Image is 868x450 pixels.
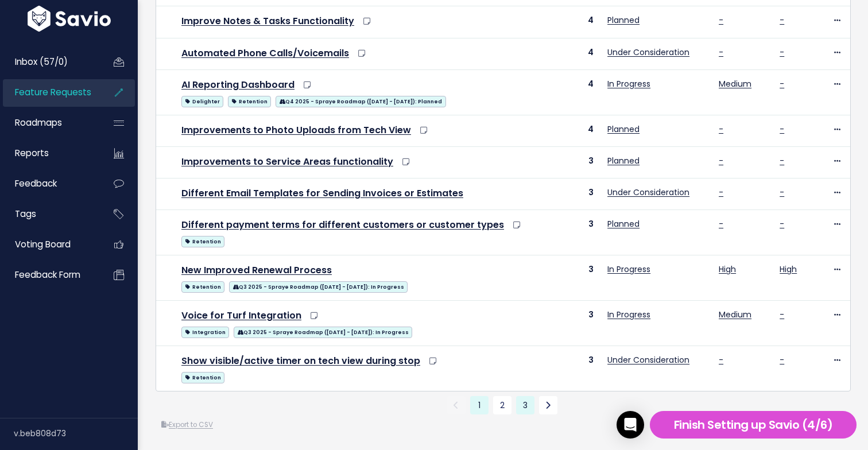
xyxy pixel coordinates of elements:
[537,210,600,255] td: 3
[181,187,463,200] a: Different Email Templates for Sending Invoices or Estimates
[181,309,301,322] a: Voice for Turf Integration
[181,218,504,231] a: Different payment terms for different customers or customer types
[516,396,534,414] a: 3
[234,324,412,339] a: Q3 2025 - Spraye Roadmap ([DATE] - [DATE]): In Progress
[161,420,213,429] a: Export to CSV
[537,255,600,301] td: 3
[607,263,650,275] a: In Progress
[14,418,138,448] div: v.beb808d73
[15,56,68,68] span: Inbox (57/0)
[15,269,80,281] span: Feedback form
[15,238,71,250] span: Voting Board
[719,123,723,135] a: -
[181,372,224,383] span: Retention
[181,155,393,168] a: Improvements to Service Areas functionality
[537,38,600,69] td: 4
[276,96,445,107] span: Q4 2025 - Spraye Roadmap ([DATE] - [DATE]): Planned
[3,140,95,166] a: Reports
[3,110,95,136] a: Roadmaps
[719,78,751,90] a: Medium
[181,236,224,247] span: Retention
[228,96,271,107] span: Retention
[181,324,229,339] a: Integration
[3,262,95,288] a: Feedback form
[607,14,640,26] a: Planned
[719,187,723,198] a: -
[181,281,224,293] span: Retention
[3,170,95,197] a: Feedback
[607,155,640,166] a: Planned
[607,187,689,198] a: Under Consideration
[780,46,784,58] a: -
[181,279,224,293] a: Retention
[617,411,644,439] div: Open Intercom Messenger
[607,218,640,230] a: Planned
[181,78,294,91] a: AI Reporting Dashboard
[780,354,784,366] a: -
[607,46,689,58] a: Under Consideration
[181,234,224,248] a: Retention
[537,301,600,346] td: 3
[719,309,751,320] a: Medium
[655,416,851,433] h5: Finish Setting up Savio (4/6)
[3,231,95,258] a: Voting Board
[181,96,223,107] span: Delighter
[719,155,723,166] a: -
[537,115,600,146] td: 4
[607,123,640,135] a: Planned
[537,346,600,391] td: 3
[719,46,723,58] a: -
[181,354,420,367] a: Show visible/active timer on tech view during stop
[780,78,784,90] a: -
[607,354,689,366] a: Under Consideration
[719,354,723,366] a: -
[181,46,349,60] a: Automated Phone Calls/Voicemails
[607,309,650,320] a: In Progress
[780,123,784,135] a: -
[537,6,600,38] td: 4
[181,370,224,384] a: Retention
[15,208,36,220] span: Tags
[181,327,229,338] span: Integration
[181,94,223,108] a: Delighter
[181,123,411,137] a: Improvements to Photo Uploads from Tech View
[719,263,736,275] a: High
[15,117,62,129] span: Roadmaps
[780,187,784,198] a: -
[719,218,723,230] a: -
[780,309,784,320] a: -
[181,263,332,277] a: New Improved Renewal Process
[780,263,797,275] a: High
[276,94,445,108] a: Q4 2025 - Spraye Roadmap ([DATE] - [DATE]): Planned
[493,396,511,414] a: 2
[3,49,95,75] a: Inbox (57/0)
[607,78,650,90] a: In Progress
[780,155,784,166] a: -
[229,279,408,293] a: Q3 2025 - Spraye Roadmap ([DATE] - [DATE]): In Progress
[229,281,408,293] span: Q3 2025 - Spraye Roadmap ([DATE] - [DATE]): In Progress
[3,201,95,227] a: Tags
[15,177,57,189] span: Feedback
[537,69,600,115] td: 4
[470,396,489,414] span: 1
[780,14,784,26] a: -
[15,147,49,159] span: Reports
[234,327,412,338] span: Q3 2025 - Spraye Roadmap ([DATE] - [DATE]): In Progress
[181,14,354,28] a: Improve Notes & Tasks Functionality
[3,79,95,106] a: Feature Requests
[537,146,600,178] td: 3
[25,5,114,31] img: logo-white.9d6f32f41409.svg
[537,179,600,210] td: 3
[780,218,784,230] a: -
[719,14,723,26] a: -
[15,86,91,98] span: Feature Requests
[228,94,271,108] a: Retention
